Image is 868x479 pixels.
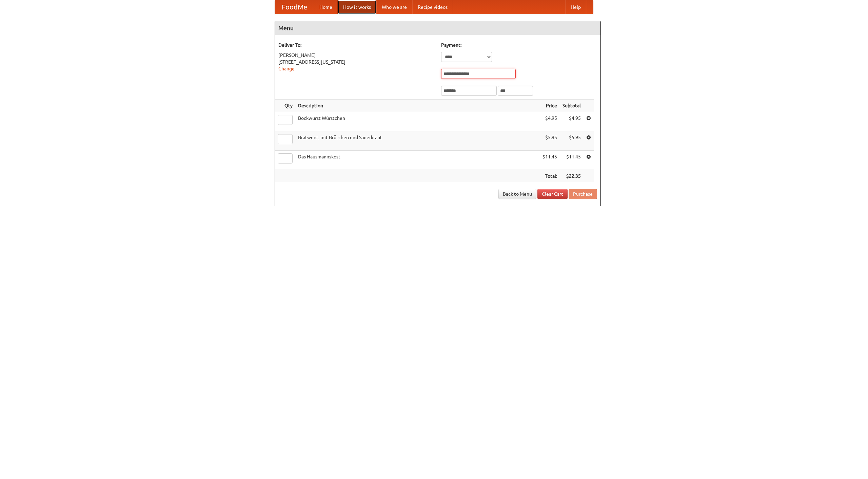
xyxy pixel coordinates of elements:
[278,66,295,71] a: Change
[560,100,584,112] th: Subtotal
[560,112,584,131] td: $4.95
[278,59,434,65] div: [STREET_ADDRESS][US_STATE]
[412,0,453,14] a: Recipe videos
[540,151,560,170] td: $11.45
[560,170,584,182] th: $22.35
[540,131,560,151] td: $5.95
[540,170,560,182] th: Total:
[338,0,376,14] a: How it works
[275,0,314,14] a: FoodMe
[498,189,536,199] a: Back to Menu
[295,151,540,170] td: Das Hausmannskost
[569,189,597,199] button: Purchase
[278,42,434,48] h5: Deliver To:
[275,21,600,35] h4: Menu
[560,151,584,170] td: $11.45
[441,42,597,48] h5: Payment:
[565,0,586,14] a: Help
[314,0,338,14] a: Home
[537,189,568,199] a: Clear Cart
[295,100,540,112] th: Description
[275,100,295,112] th: Qty
[295,131,540,151] td: Bratwurst mit Brötchen und Sauerkraut
[540,112,560,131] td: $4.95
[278,52,434,59] div: [PERSON_NAME]
[295,112,540,131] td: Bockwurst Würstchen
[560,131,584,151] td: $5.95
[540,100,560,112] th: Price
[376,0,412,14] a: Who we are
